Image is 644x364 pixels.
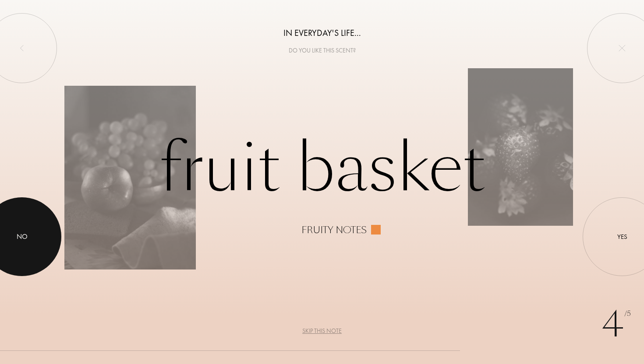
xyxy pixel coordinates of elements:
[602,298,631,351] div: 4
[17,231,28,242] div: No
[617,232,627,242] div: Yes
[301,225,367,235] div: Fruity notes
[624,309,631,319] span: /5
[18,45,25,52] img: left_onboard.svg
[302,326,342,336] div: Skip this note
[619,45,626,52] img: quit_onboard.svg
[64,129,580,235] div: Fruit basket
